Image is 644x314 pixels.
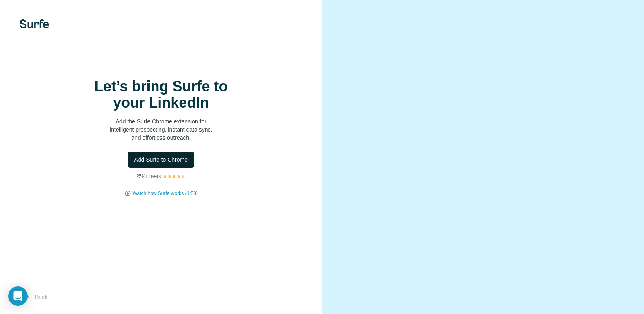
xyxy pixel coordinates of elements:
div: Open Intercom Messenger [8,286,28,306]
img: Surfe's logo [20,19,49,28]
button: Watch how Surfe works (1:58) [133,190,198,197]
button: Add Surfe to Chrome [128,152,194,168]
img: Rating Stars [163,174,186,179]
span: Add Surfe to Chrome [134,156,188,164]
h1: Let’s bring Surfe to your LinkedIn [80,78,242,111]
button: Back [20,290,53,304]
p: Add the Surfe Chrome extension for intelligent prospecting, instant data sync, and effortless out... [80,117,242,142]
p: 25K+ users [136,173,161,180]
